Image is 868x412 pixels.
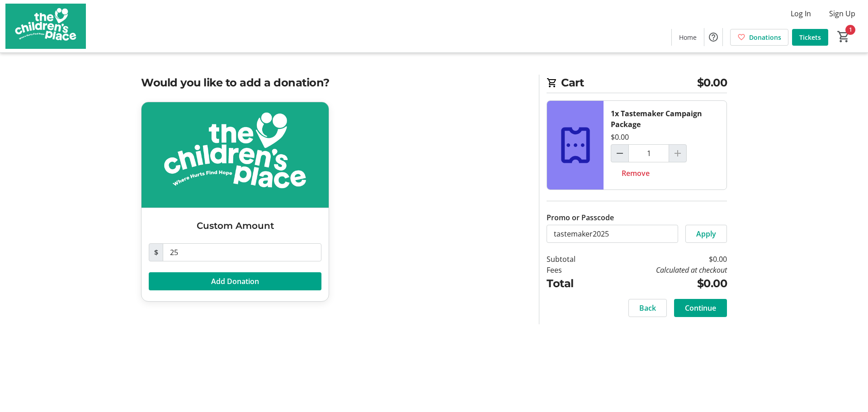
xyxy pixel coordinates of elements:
[783,6,818,21] button: Log In
[835,28,852,45] button: Cart
[599,254,727,265] td: $0.00
[749,33,781,42] span: Donations
[685,225,727,243] button: Apply
[149,272,321,290] button: Add Donation
[149,219,321,232] h3: Custom Amount
[141,75,528,91] h2: Would you like to add a donation?
[799,33,821,42] span: Tickets
[679,33,697,42] span: Home
[547,212,614,223] label: Promo or Passcode
[142,102,329,208] img: Custom Amount
[547,254,599,265] td: Subtotal
[611,132,629,142] div: $0.00
[822,6,863,21] button: Sign Up
[5,4,86,49] img: The Children's Place's Logo
[639,303,656,313] span: Back
[685,303,716,313] span: Continue
[547,75,727,93] h2: Cart
[622,168,650,179] span: Remove
[628,144,669,162] input: Tastemaker Campaign Package Quantity
[672,29,704,46] a: Home
[611,145,628,162] button: Decrement by one
[599,275,727,292] td: $0.00
[611,164,660,182] button: Remove
[611,108,719,130] div: 1x Tastemaker Campaign Package
[547,225,678,243] input: Enter promo or passcode
[547,265,599,275] td: Fees
[211,276,259,287] span: Add Donation
[730,29,788,46] a: Donations
[704,28,722,46] button: Help
[599,265,727,275] td: Calculated at checkout
[149,243,163,261] span: $
[791,8,811,19] span: Log In
[547,275,599,292] td: Total
[829,8,855,19] span: Sign Up
[792,29,828,46] a: Tickets
[696,228,716,239] span: Apply
[674,299,727,317] button: Continue
[628,299,667,317] button: Back
[163,243,321,261] input: Donation Amount
[697,75,727,91] span: $0.00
